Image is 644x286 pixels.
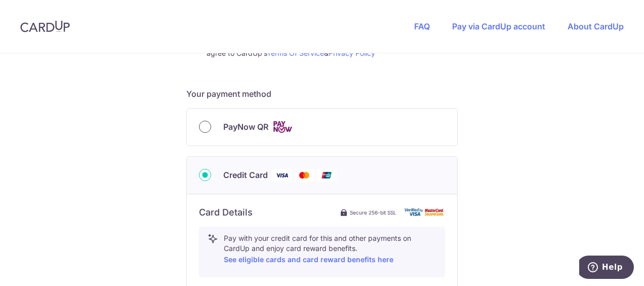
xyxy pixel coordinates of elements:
[350,208,396,217] span: Secure 256-bit SSL
[294,169,314,182] img: Mastercard
[329,49,375,57] a: Privacy Policy
[568,21,624,31] a: About CardUp
[316,169,337,182] img: Union Pay
[414,21,430,31] a: FAQ
[20,20,70,32] img: CardUp
[272,169,292,182] img: Visa
[452,21,545,31] a: Pay via CardUp account
[267,49,324,57] a: Terms Of Service
[199,169,445,182] div: Credit Card Visa Mastercard Union Pay
[405,208,445,217] img: card secure
[223,121,268,133] span: PayNow QR
[199,121,445,133] div: PayNow QR Cards logo
[272,121,293,133] img: Cards logo
[199,206,253,219] h6: Card Details
[579,256,634,281] iframe: Opens a widget where you can find more information
[186,88,458,100] h5: Your payment method
[224,233,436,266] p: Pay with your credit card for this and other payments on CardUp and enjoy card reward benefits.
[223,169,268,181] span: Credit Card
[224,255,393,264] a: See eligible cards and card reward benefits here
